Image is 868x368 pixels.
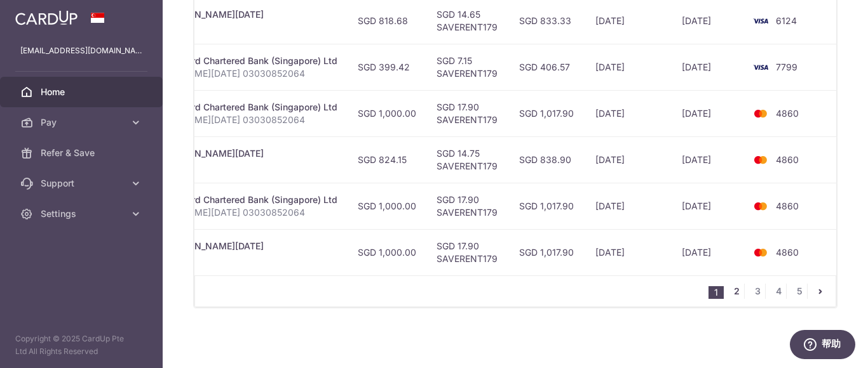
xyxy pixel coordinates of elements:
a: 3 [750,284,765,299]
td: SGD 7.15 SAVERENT179 [426,44,509,90]
td: SGD 1,000.00 [348,90,426,136]
img: Bank Card [748,106,773,121]
td: [DATE] [585,136,672,183]
div: Rent. Standard Chartered Bank (Singapore) Ltd [138,101,337,114]
td: SGD 838.90 [509,136,585,183]
td: SGD 1,000.00 [348,183,426,229]
td: SGD 1,017.90 [509,90,585,136]
td: SGD 1,000.00 [348,229,426,275]
td: SGD 1,017.90 [509,229,585,275]
img: CardUp [15,10,78,25]
nav: pager [709,276,836,306]
div: Rent. [PERSON_NAME][DATE] [138,240,337,253]
img: Bank Card [748,199,773,214]
td: SGD 17.90 SAVERENT179 [426,183,509,229]
span: 6124 [776,15,797,26]
span: 4860 [776,247,799,258]
iframe: 打开一个小组件，您可以在其中找到更多信息 [789,330,855,362]
div: Rent. [PERSON_NAME][DATE] [138,8,337,21]
img: Bank Card [748,13,773,29]
div: Rent. Standard Chartered Bank (Singapore) Ltd [138,194,337,206]
td: SGD 1,017.90 [509,183,585,229]
span: 4860 [776,154,799,165]
a: 5 [792,284,807,299]
p: [EMAIL_ADDRESS][DOMAIN_NAME] [20,44,142,57]
p: DCS master [138,160,337,173]
img: Bank Card [748,152,773,168]
span: Settings [41,207,125,220]
td: [DATE] [585,44,672,90]
span: 4860 [776,200,799,211]
td: [DATE] [585,90,672,136]
span: Home [41,86,125,98]
a: 2 [729,284,744,299]
td: SGD 399.42 [348,44,426,90]
p: [PERSON_NAME][DATE] 03030852064 [138,67,337,80]
p: [PERSON_NAME][DATE] 03030852064 [138,206,337,219]
td: [DATE] [672,90,744,136]
td: SGD 14.75 SAVERENT179 [426,136,509,183]
div: Rent. [PERSON_NAME][DATE] [138,147,337,160]
td: SGD 824.15 [348,136,426,183]
p: DCS master [138,253,337,265]
td: [DATE] [672,229,744,275]
span: 7799 [776,62,797,72]
li: 1 [709,286,724,299]
td: SGD 406.57 [509,44,585,90]
span: Refer & Save [41,147,125,159]
td: [DATE] [672,44,744,90]
span: 4860 [776,108,799,119]
p: [PERSON_NAME][DATE] 03030852064 [138,114,337,126]
img: Bank Card [748,60,773,75]
td: [DATE] [585,183,672,229]
td: [DATE] [585,229,672,275]
td: [DATE] [672,136,744,183]
img: Bank Card [748,245,773,260]
td: [DATE] [672,183,744,229]
td: SGD 17.90 SAVERENT179 [426,229,509,275]
a: 4 [771,284,786,299]
p: BOC family [138,21,337,34]
span: Pay [41,116,125,129]
span: Support [41,177,125,190]
div: Rent. Standard Chartered Bank (Singapore) Ltd [138,55,337,67]
td: SGD 17.90 SAVERENT179 [426,90,509,136]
